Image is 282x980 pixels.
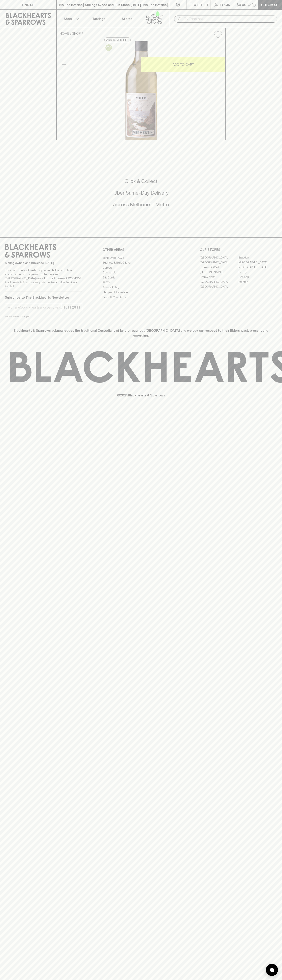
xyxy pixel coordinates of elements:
[63,305,80,310] p: SUBSCRIBE
[200,279,238,284] a: [GEOGRAPHIC_DATA]
[44,277,81,280] strong: Liquor License #32064953
[194,2,209,7] p: Wishlist
[72,32,81,35] a: SHOP
[200,284,238,289] a: [GEOGRAPHIC_DATA]
[64,16,72,21] p: Shop
[238,270,277,275] a: Fitzroy
[102,270,180,275] a: Contact Us
[200,260,238,265] a: [GEOGRAPHIC_DATA]
[102,275,180,280] a: Gift Cards
[102,285,180,290] a: Privacy Policy
[173,62,194,67] p: ADD TO CART
[253,4,255,6] p: 0
[8,328,274,338] p: Blackhearts & Sparrows acknowledges the traditional Custodians of land throughout [GEOGRAPHIC_DAT...
[122,16,132,21] p: Stores
[238,275,277,279] a: Geelong
[102,280,180,285] a: FAQ's
[5,268,82,288] p: It is against the law to sell or supply alcohol to, or to obtain alcohol on behalf of a person un...
[212,29,224,40] button: Add to wishlist
[141,57,225,72] button: ADD TO CART
[200,255,238,260] a: [GEOGRAPHIC_DATA]
[200,275,238,279] a: Fitzroy North
[5,261,82,265] p: Sibling owned and run since [DATE]
[200,270,238,275] a: [PERSON_NAME]
[102,260,180,265] a: Business & Bulk Gifting
[92,16,105,21] p: Tastings
[102,255,180,260] a: Bottle Drop FAQ's
[200,265,238,270] a: Brunswick West
[102,295,180,300] a: Terms & Conditions
[220,2,230,7] p: Login
[238,265,277,270] a: [GEOGRAPHIC_DATA]
[5,295,82,300] p: Subscribe to The Blackhearts Newsletter
[104,43,113,52] a: Controlled exposure to oxygen, adding complexity and sometimes developed characteristics.
[261,2,279,7] p: Checkout
[270,968,274,972] img: bubble-icon
[5,314,82,318] p: We will never spam you
[200,247,277,252] p: OUR STORES
[8,304,62,311] input: e.g. jane@blackheartsandsparrows.com.au
[102,247,180,252] p: OTHER AREAS
[57,41,225,140] img: 40941.png
[238,279,277,284] a: Prahran
[237,2,246,7] p: $0.00
[238,260,277,265] a: [GEOGRAPHIC_DATA]
[104,38,131,42] button: Add to wishlist
[102,290,180,295] a: Shipping Information
[184,16,274,22] input: Try "Pinot noir"
[60,32,69,35] a: HOME
[113,10,141,28] a: Stores
[238,255,277,260] a: Braddon
[5,178,277,185] h5: Click & Collect
[85,10,113,28] a: Tastings
[5,190,277,196] h5: Uber Same-Day Delivery
[102,265,180,270] a: Careers
[5,162,277,229] div: Call to action block
[105,44,112,51] img: Oxidative
[5,201,277,208] h5: Across Melbourne Metro
[57,10,85,28] button: Shop
[22,2,34,7] p: FIND US
[62,303,82,312] button: SUBSCRIBE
